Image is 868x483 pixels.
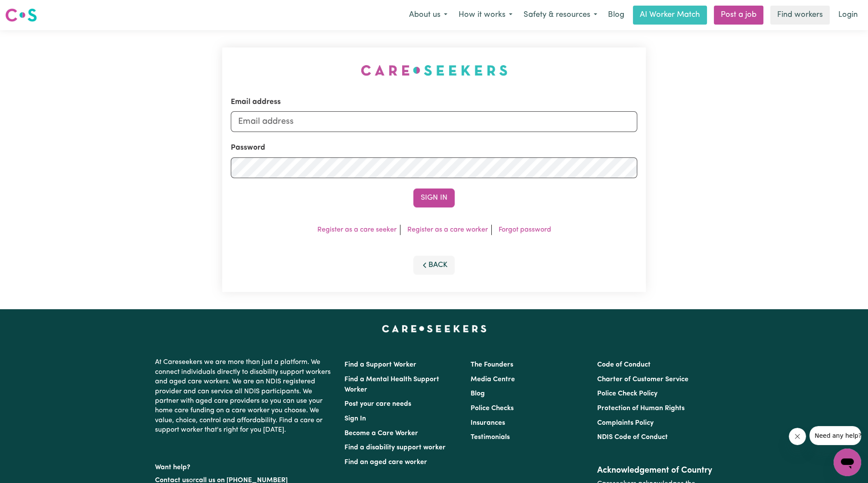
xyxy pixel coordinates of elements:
p: Want help? [155,459,334,472]
a: Media Centre [471,376,515,383]
iframe: Close message [789,428,806,445]
a: AI Worker Match [633,6,707,25]
button: Back [413,256,455,275]
iframe: Message from company [809,426,861,445]
a: Login [833,6,863,25]
h2: Acknowledgement of Country [597,465,713,476]
a: Find a disability support worker [344,444,446,451]
a: NDIS Code of Conduct [597,434,668,441]
a: Post your care needs [344,401,411,408]
a: Careseekers home page [382,325,487,332]
a: Blog [603,6,629,25]
button: Safety & resources [518,6,603,24]
a: Police Checks [471,405,514,412]
a: Blog [471,390,485,397]
span: Need any help? [5,6,52,13]
a: Charter of Customer Service [597,376,688,383]
button: How it works [453,6,518,24]
a: Find an aged care worker [344,459,427,466]
a: Find a Mental Health Support Worker [344,376,439,393]
a: Police Check Policy [597,390,657,397]
a: Register as a care worker [407,226,488,233]
a: Post a job [714,6,763,25]
a: Register as a care seeker [317,226,397,233]
a: Find a Support Worker [344,361,416,368]
a: The Founders [471,361,513,368]
a: Sign In [344,415,366,422]
a: Find workers [770,6,830,25]
a: Testimonials [471,434,510,441]
a: Forgot password [499,226,551,233]
label: Password [231,142,265,154]
a: Insurances [471,420,505,427]
a: Code of Conduct [597,361,651,368]
iframe: Button to launch messaging window [834,448,861,476]
p: At Careseekers we are more than just a platform. We connect individuals directly to disability su... [155,354,334,438]
img: Careseekers logo [5,7,37,23]
a: Become a Care Worker [344,430,418,437]
label: Email address [231,97,281,108]
a: Careseekers logo [5,5,37,25]
button: About us [403,6,453,24]
a: Protection of Human Rights [597,405,685,412]
button: Sign In [413,188,455,207]
input: Email address [231,111,637,132]
a: Complaints Policy [597,420,654,427]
